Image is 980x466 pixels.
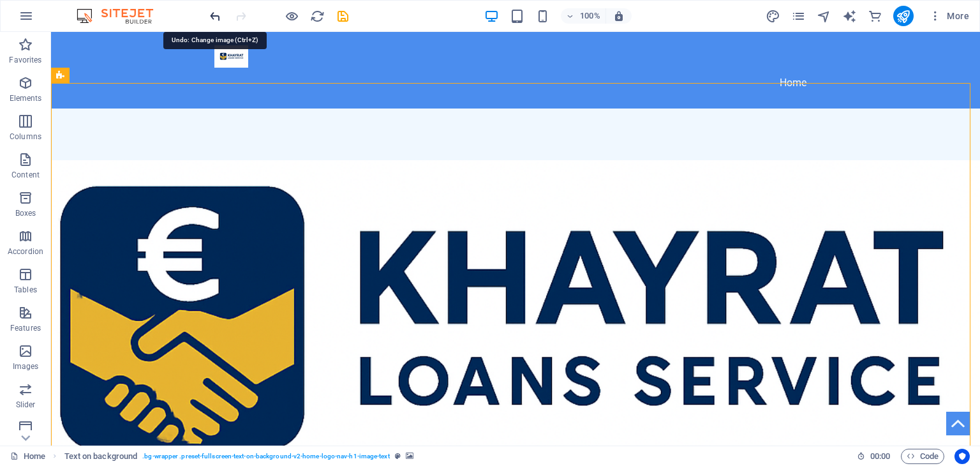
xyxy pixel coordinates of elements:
i: This element contains a background [406,453,413,460]
button: navigator [817,8,832,24]
span: Click to select. Double-click to edit [64,449,138,464]
i: AI Writer [842,9,857,24]
button: pages [791,8,806,24]
i: Reload page [310,9,325,24]
p: Favorites [9,55,41,65]
p: Content [11,170,40,180]
button: Usercentrics [954,449,970,464]
button: text_generator [842,8,857,24]
p: Features [10,323,41,333]
button: More [924,6,974,26]
h6: 100% [580,8,600,24]
p: Slider [16,400,36,410]
span: 00 00 [870,449,890,464]
span: Code [907,449,939,464]
p: Tables [14,285,37,295]
button: publish [893,6,914,26]
button: design [766,8,781,24]
p: Columns [10,132,41,142]
p: Elements [10,93,42,103]
img: Editor Logo [73,8,169,24]
p: Accordion [8,246,43,257]
i: Pages (Ctrl+Alt+S) [791,9,806,24]
button: reload [309,8,325,24]
nav: breadcrumb [64,449,413,464]
span: : [879,451,881,461]
i: Commerce [868,9,882,24]
button: 100% [561,8,606,24]
i: On resize automatically adjust zoom level to fit chosen device. [613,10,625,22]
span: . bg-wrapper .preset-fullscreen-text-on-background-v2-home-logo-nav-h1-image-text [142,449,389,464]
i: Navigator [817,9,831,24]
button: Code [901,449,944,464]
button: commerce [868,8,883,24]
button: save [335,8,350,24]
i: Design (Ctrl+Alt+Y) [766,9,780,24]
button: undo [207,8,223,24]
p: Boxes [15,208,36,218]
i: Save (Ctrl+S) [336,9,350,24]
span: More [929,10,969,22]
p: Images [13,361,39,372]
a: Click to cancel selection. Double-click to open Pages [10,449,45,464]
i: This element is a customizable preset [395,453,401,460]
